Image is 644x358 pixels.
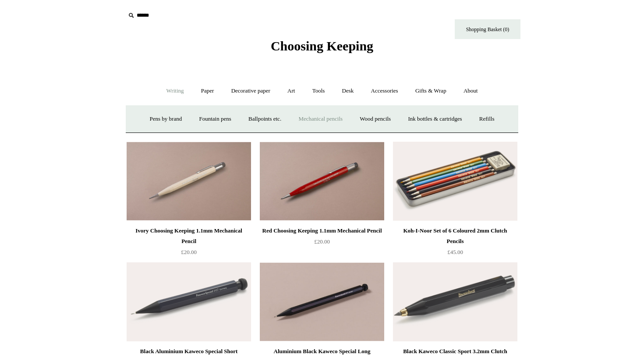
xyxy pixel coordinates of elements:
a: Paper [193,79,222,103]
img: Red Choosing Keeping 1.1mm Mechanical Pencil [260,142,384,221]
img: Ivory Choosing Keeping 1.1mm Mechanical Pencil [127,142,251,221]
span: £20.00 [181,249,197,255]
a: Black Aluminium Kaweco Special Short Mechanical Pencil Black Aluminium Kaweco Special Short Mecha... [127,262,251,341]
a: Black Kaweco Classic Sport 3.2mm Clutch Pencil Black Kaweco Classic Sport 3.2mm Clutch Pencil [393,262,517,341]
a: About [456,79,486,103]
a: Art [280,79,303,103]
div: Red Choosing Keeping 1.1mm Mechanical Pencil [262,226,382,236]
img: Black Kaweco Classic Sport 3.2mm Clutch Pencil [393,262,517,341]
a: Ivory Choosing Keeping 1.1mm Mechanical Pencil Ivory Choosing Keeping 1.1mm Mechanical Pencil [127,142,251,221]
a: Tools [304,79,333,103]
a: Ivory Choosing Keeping 1.1mm Mechanical Pencil £20.00 [127,226,251,261]
span: £45.00 [447,249,463,255]
img: Koh-I-Noor Set of 6 Coloured 2mm Clutch Pencils [393,142,517,221]
a: Fountain pens [191,107,239,131]
a: Red Choosing Keeping 1.1mm Mechanical Pencil £20.00 [260,226,384,261]
a: Aluminium Black Kaweco Special Long Mechanical Pencil Aluminium Black Kaweco Special Long Mechani... [260,262,384,341]
a: Koh-I-Noor Set of 6 Coloured 2mm Clutch Pencils Koh-I-Noor Set of 6 Coloured 2mm Clutch Pencils [393,142,517,221]
a: Red Choosing Keeping 1.1mm Mechanical Pencil Red Choosing Keeping 1.1mm Mechanical Pencil [260,142,384,221]
div: Ivory Choosing Keeping 1.1mm Mechanical Pencil [129,226,249,247]
a: Accessories [363,79,406,103]
span: Choosing Keeping [271,39,373,53]
span: £20.00 [314,238,330,245]
div: Koh-I-Noor Set of 6 Coloured 2mm Clutch Pencils [395,226,515,247]
a: Shopping Basket (0) [455,19,520,39]
a: Desk [334,79,362,103]
a: Writing [159,79,192,103]
a: Ink bottles & cartridges [400,107,470,131]
a: Mechanical pencils [290,107,350,131]
img: Aluminium Black Kaweco Special Long Mechanical Pencil [260,262,384,341]
a: Gifts & Wrap [407,79,454,103]
a: Wood pencils [352,107,399,131]
a: Pens by brand [142,107,190,131]
a: Refills [471,107,502,131]
a: Koh-I-Noor Set of 6 Coloured 2mm Clutch Pencils £45.00 [393,226,517,261]
a: Choosing Keeping [271,46,373,52]
a: Decorative paper [223,79,278,103]
a: Ballpoints etc. [241,107,289,131]
img: Black Aluminium Kaweco Special Short Mechanical Pencil [127,262,251,341]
